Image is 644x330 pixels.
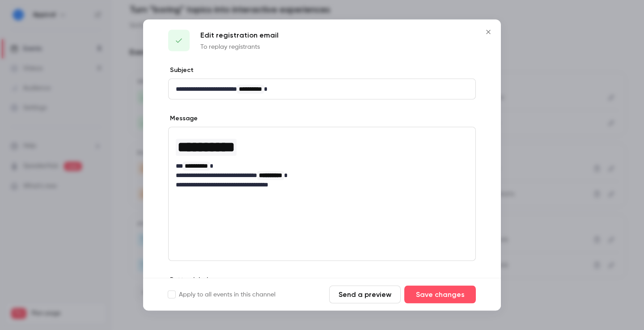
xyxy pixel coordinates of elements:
[329,286,401,304] button: Send a preview
[200,30,279,41] p: Edit registration email
[479,23,497,41] button: Close
[168,275,208,284] label: Button label
[169,79,475,99] div: editor
[404,286,476,304] button: Save changes
[169,127,475,195] div: editor
[168,66,194,75] label: Subject
[168,290,275,299] label: Apply to all events in this channel
[168,114,198,123] label: Message
[200,42,279,51] p: To replay registrants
